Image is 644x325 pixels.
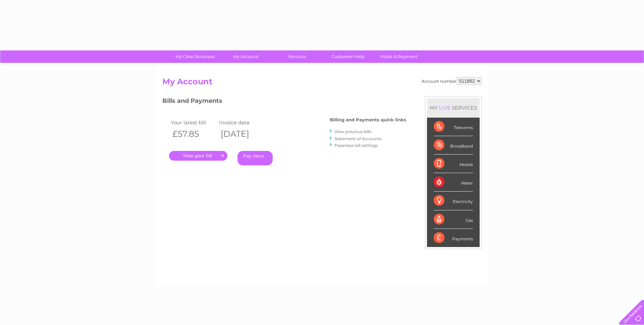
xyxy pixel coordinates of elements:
h2: My Account [162,77,482,90]
div: Mobile [434,155,473,173]
div: Gas [434,210,473,229]
td: Your latest bill [169,118,217,127]
div: Broadband [434,136,473,155]
a: Services [269,50,325,63]
a: View previous bills [334,129,371,134]
a: My Account [218,50,274,63]
a: Pay Here [237,151,273,165]
div: LIVE [438,105,452,111]
div: MY SERVICES [427,98,480,117]
h4: Billing and Payments quick links [330,117,406,122]
th: [DATE] [217,127,266,141]
a: Customer Help [320,50,376,63]
a: Paperless bill settings [334,143,378,148]
div: Electricity [434,192,473,210]
a: My Clear Business [167,50,223,63]
div: Payments [434,229,473,247]
h3: Bills and Payments [162,96,406,108]
td: Invoice date [217,118,266,127]
div: Telecoms [434,118,473,136]
a: Statement of Accounts [334,136,381,141]
th: £57.85 [169,127,217,141]
a: Make A Payment [371,50,427,63]
a: . [169,151,227,161]
div: Water [434,173,473,192]
div: Account number [422,77,482,85]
